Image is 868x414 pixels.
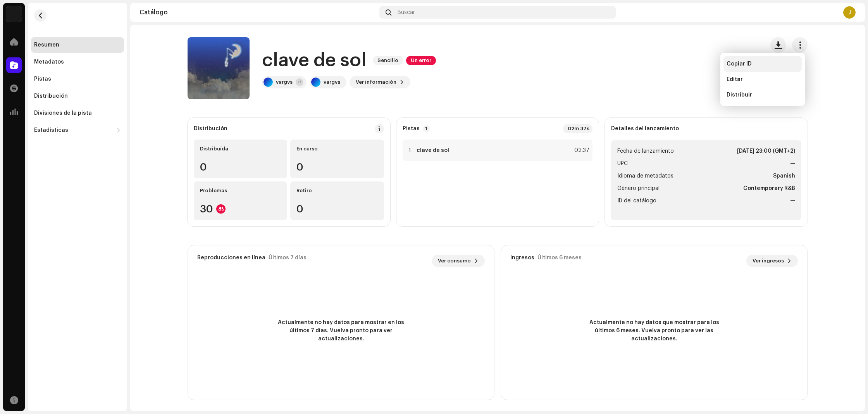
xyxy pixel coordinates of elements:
button: Ver consumo [432,255,485,267]
div: +1 [296,78,303,86]
div: Distribución [194,126,227,132]
span: Idioma de metadatos [617,171,673,181]
div: Divisiones de la pista [34,110,92,116]
strong: Detalles del lanzamiento [611,126,679,132]
div: Metadatos [34,59,64,65]
re-m-nav-item: Pistas [31,71,124,87]
p-badge: 1 [423,125,430,132]
div: Distribuída [200,146,281,152]
div: Distribución [34,93,68,99]
span: Ver información [356,74,396,90]
div: J [843,6,856,19]
div: Pistas [34,76,51,82]
div: Catálogo [139,9,376,16]
span: Ver ingresos [753,253,784,269]
strong: Spanish [773,171,795,181]
span: Distribuir [727,92,752,98]
div: Problemas [200,188,281,194]
div: Retiro [296,188,377,194]
button: Ver ingresos [746,255,798,267]
re-m-nav-item: Metadatos [31,54,124,70]
span: Editar [727,76,743,83]
strong: — [790,159,795,168]
span: Buscar [398,9,415,16]
re-m-nav-dropdown: Estadísticas [31,122,124,138]
div: Últimos 6 meses [537,255,582,261]
div: 02m 37s [563,124,592,133]
span: Fecha de lanzamiento [617,147,674,156]
div: Ingresos [510,255,534,261]
span: UPC [617,159,628,168]
span: Un error [406,56,436,65]
span: Actualmente no hay datos que mostrar para los últimos 6 meses. Vuelva pronto para ver las actuali... [584,319,724,343]
strong: Contemporary R&B [743,184,795,193]
span: Sencillo [373,56,403,65]
div: Reproducciones en línea [197,255,265,261]
span: Género principal [617,184,660,193]
strong: [DATE] 23:00 (GMT+2) [737,147,795,156]
button: Ver información [350,76,410,88]
div: Últimos 7 días [269,255,307,261]
div: Resumen [34,42,59,48]
div: vargvs [276,79,293,85]
h1: clave de sol [262,48,367,73]
img: 297a105e-aa6c-4183-9ff4-27133c00f2e2 [6,6,22,22]
span: Ver consumo [438,253,471,269]
re-m-nav-item: Divisiones de la pista [31,105,124,121]
strong: clave de sol [417,147,449,154]
div: vargvs [324,79,340,85]
span: ID del catálogo [617,196,656,205]
strong: — [790,196,795,205]
div: Estadísticas [34,127,68,133]
span: Copiar ID [727,61,752,67]
div: 02:37 [572,146,589,155]
strong: Pistas [403,126,420,132]
re-m-nav-item: Distribución [31,88,124,104]
re-m-nav-item: Resumen [31,37,124,53]
span: Actualmente no hay datos para mostrar en los últimos 7 días. Vuelva pronto para ver actualizaciones. [271,319,411,343]
div: En curso [296,146,377,152]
